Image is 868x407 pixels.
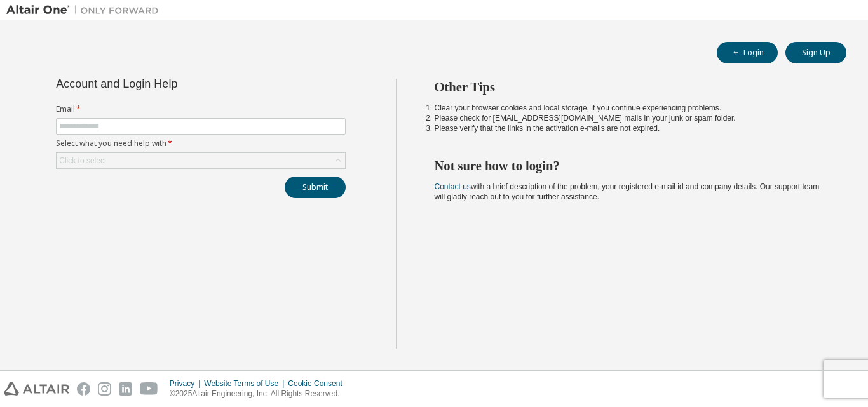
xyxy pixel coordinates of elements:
[435,182,820,201] span: with a brief description of the problem, your registered e-mail id and company details. Our suppo...
[204,378,288,389] div: Website Terms of Use
[435,79,824,95] h2: Other Tips
[435,113,824,123] li: Please check for [EMAIL_ADDRESS][DOMAIN_NAME] mails in your junk or spam folder.
[288,378,349,389] div: Cookie Consent
[56,104,346,114] label: Email
[785,42,846,63] button: Sign Up
[140,382,158,396] img: youtube.svg
[285,177,346,198] button: Submit
[56,138,346,149] label: Select what you need help with
[57,153,345,168] div: Click to select
[4,382,69,396] img: altair_logo.svg
[170,378,204,389] div: Privacy
[98,382,111,396] img: instagram.svg
[77,382,90,396] img: facebook.svg
[59,156,106,166] div: Click to select
[435,157,824,174] h2: Not sure how to login?
[119,382,132,396] img: linkedin.svg
[435,182,471,191] a: Contact us
[435,123,824,133] li: Please verify that the links in the activation e-mails are not expired.
[6,4,165,17] img: Altair One
[56,79,288,89] div: Account and Login Help
[435,103,824,113] li: Clear your browser cookies and local storage, if you continue experiencing problems.
[717,42,778,63] button: Login
[170,389,350,399] p: © 2025 Altair Engineering, Inc. All Rights Reserved.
